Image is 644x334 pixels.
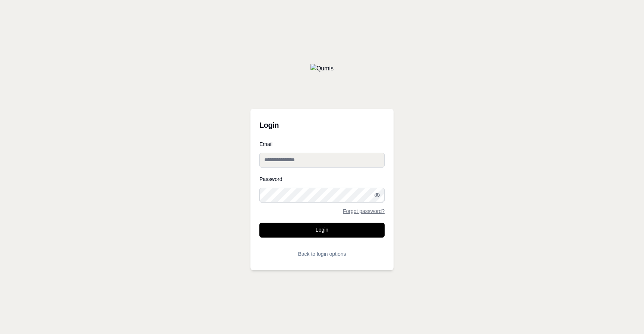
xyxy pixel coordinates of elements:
[343,209,385,214] a: Forgot password?
[259,176,385,182] label: Password
[259,118,385,133] h3: Login
[259,223,385,238] button: Login
[310,64,334,73] img: Qumis
[259,141,385,147] label: Email
[259,246,385,261] button: Back to login options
